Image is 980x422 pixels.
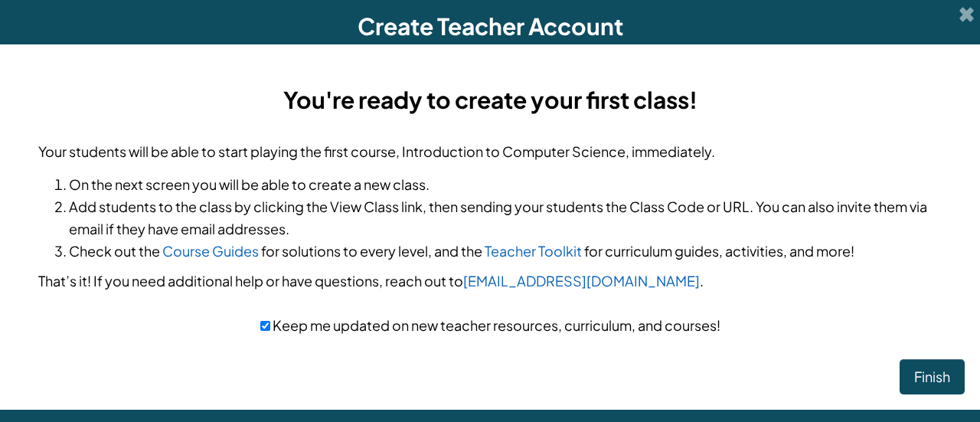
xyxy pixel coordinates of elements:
[485,242,582,260] a: Teacher Toolkit
[38,140,942,162] p: Your students will be able to start playing the first course, Introduction to Computer Science, i...
[584,242,854,260] span: for curriculum guides, activities, and more!
[38,83,942,117] h3: You're ready to create your first class!
[261,242,482,260] span: for solutions to every level, and the
[38,272,704,290] span: That’s it! If you need additional help or have questions, reach out to .
[463,272,700,290] a: [EMAIL_ADDRESS][DOMAIN_NAME]
[900,359,965,394] button: Finish
[162,242,259,260] a: Course Guides
[270,316,720,334] span: Keep me updated on new teacher resources, curriculum, and courses!
[69,173,942,195] li: On the next screen you will be able to create a new class.
[69,242,160,260] span: Check out the
[69,195,942,240] li: Add students to the class by clicking the View Class link, then sending your students the Class C...
[358,11,623,41] span: Create Teacher Account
